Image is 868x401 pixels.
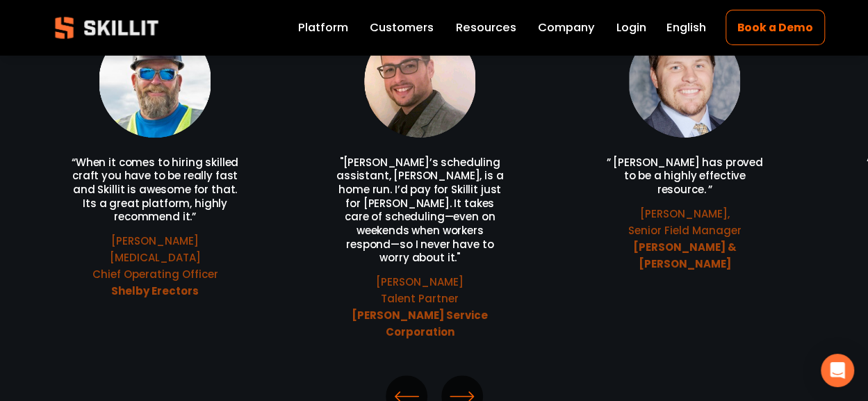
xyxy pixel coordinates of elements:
span: English [666,19,706,37]
a: Login [616,18,646,38]
img: Skillit [43,7,170,49]
div: language picker [666,18,706,38]
a: Platform [298,18,348,38]
a: folder dropdown [456,18,516,38]
span: Resources [456,19,516,37]
a: Customers [370,18,434,38]
a: Company [538,18,595,38]
a: Book a Demo [726,10,824,45]
div: Open Intercom Messenger [821,354,854,387]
